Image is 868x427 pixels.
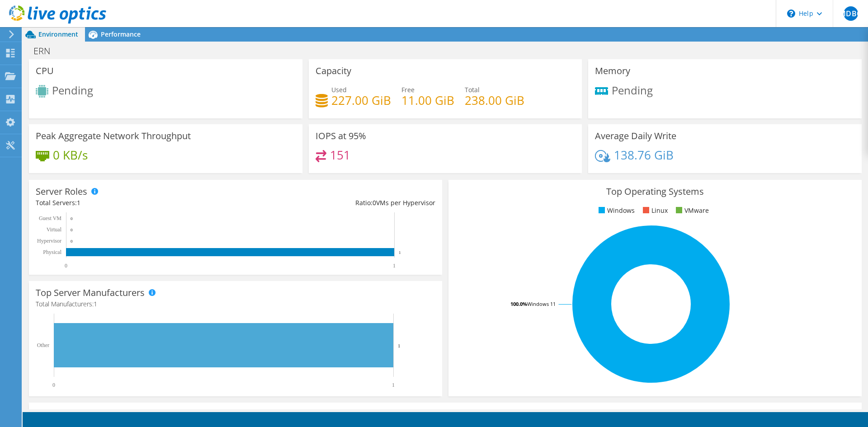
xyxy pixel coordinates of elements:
h3: Average Daily Write [595,131,676,141]
h3: Memory [595,66,630,76]
text: 0 [52,382,55,388]
h4: 227.00 GiB [331,95,391,105]
span: Environment [38,30,78,38]
text: Hypervisor [37,238,61,244]
span: 1 [94,300,97,308]
tspan: Windows 11 [527,300,556,307]
div: Ratio: VMs per Hypervisor [236,198,435,208]
text: Guest VM [39,215,61,221]
span: Performance [101,30,141,38]
span: Pending [612,82,653,97]
h1: ERN [29,46,64,56]
div: Total Servers: [36,198,236,208]
h3: Top Server Manufacturers [36,288,145,298]
text: Virtual [47,226,62,233]
span: 0 [373,198,376,207]
text: 1 [392,382,395,388]
h4: 151 [330,150,350,160]
li: VMware [674,206,709,216]
text: 1 [393,263,396,269]
text: 0 [71,239,73,244]
h4: Total Manufacturers: [36,299,435,309]
h3: Server Roles [36,187,87,197]
text: 0 [65,263,67,269]
span: MDBG [844,6,858,21]
span: Pending [52,83,93,98]
span: 1 [77,198,80,207]
svg: \n [787,9,795,18]
h3: Top Operating Systems [455,187,855,197]
h4: 11.00 GiB [401,95,454,105]
span: Total [465,85,480,94]
text: 1 [399,250,401,255]
h3: Peak Aggregate Network Throughput [36,131,191,141]
h3: IOPS at 95% [316,131,366,141]
h4: 0 KB/s [53,150,88,160]
h4: 138.76 GiB [614,150,674,160]
text: 0 [71,228,73,232]
text: 1 [398,343,401,348]
li: Linux [641,206,668,216]
text: Physical [43,249,61,255]
span: Free [401,85,415,94]
h3: Capacity [316,66,351,76]
text: 0 [71,216,73,221]
text: Other [37,342,49,348]
h3: CPU [36,66,54,76]
tspan: 100.0% [510,300,527,307]
span: Used [331,85,347,94]
li: Windows [596,206,635,216]
h4: 238.00 GiB [465,95,524,105]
